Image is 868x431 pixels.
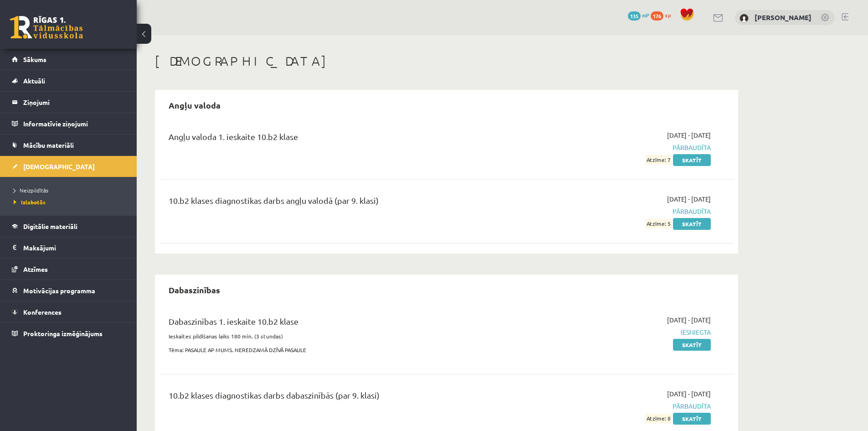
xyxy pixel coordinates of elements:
h2: Dabaszinības [159,279,229,301]
h2: Angļu valoda [159,94,230,116]
a: 176 xp [651,11,675,19]
span: Aktuāli [23,77,45,85]
span: [DATE] - [DATE] [667,194,711,204]
span: Pārbaudīta [539,207,711,216]
div: 10.b2 klases diagnostikas darbs dabaszinībās (par 9. klasi) [169,389,525,406]
legend: Ziņojumi [23,92,125,113]
a: Konferences [12,301,125,322]
span: Neizpildītās [14,187,48,194]
span: 176 [651,11,663,21]
a: Skatīt [673,218,711,230]
a: Aktuāli [12,70,125,91]
p: Ieskaites pildīšanas laiks 180 min. (3 stundas) [169,332,525,340]
a: Skatīt [673,413,711,425]
legend: Informatīvie ziņojumi [23,113,125,134]
p: Tēma: PASAULE AP MUMS. NEREDZAMĀ DZĪVĀ PASAULE [169,346,525,354]
span: Pārbaudīta [539,401,711,411]
a: Proktoringa izmēģinājums [12,323,125,344]
span: Atzīme: 5 [645,219,672,228]
h1: [DEMOGRAPHIC_DATA] [155,53,738,69]
a: Sākums [12,49,125,70]
a: Maksājumi [12,237,125,258]
a: [DEMOGRAPHIC_DATA] [12,156,125,177]
a: Ziņojumi [12,92,125,113]
span: Motivācijas programma [23,286,95,295]
a: Motivācijas programma [12,280,125,301]
a: Mācību materiāli [12,135,125,156]
span: Atzīmes [23,265,48,273]
a: Informatīvie ziņojumi [12,113,125,134]
a: Neizpildītās [14,186,128,194]
span: Sākums [23,55,46,63]
div: Dabaszinības 1. ieskaite 10.b2 klase [169,315,525,332]
div: Angļu valoda 1. ieskaite 10.b2 klase [169,130,525,147]
span: [DEMOGRAPHIC_DATA] [23,162,95,171]
span: Konferences [23,308,62,316]
span: 135 [628,11,641,21]
a: Atzīmes [12,259,125,280]
span: [DATE] - [DATE] [667,315,711,325]
a: 135 mP [628,11,649,19]
span: Atzīme: 7 [645,155,672,165]
span: Pārbaudīta [539,143,711,152]
span: [DATE] - [DATE] [667,130,711,140]
span: Izlabotās [14,198,46,206]
span: xp [665,11,671,19]
a: [PERSON_NAME] [755,13,812,22]
a: Skatīt [673,339,711,351]
span: [DATE] - [DATE] [667,389,711,399]
span: Proktoringa izmēģinājums [23,329,103,338]
div: 10.b2 klases diagnostikas darbs angļu valodā (par 9. klasi) [169,194,525,211]
a: Izlabotās [14,198,128,206]
legend: Maksājumi [23,237,125,258]
span: Atzīme: 8 [645,414,672,423]
span: Iesniegta [539,327,711,337]
span: Digitālie materiāli [23,222,77,230]
img: Kristers Raginskis [740,14,749,23]
a: Digitālie materiāli [12,216,125,237]
span: Mācību materiāli [23,141,74,149]
a: Rīgas 1. Tālmācības vidusskola [10,16,83,39]
a: Skatīt [673,154,711,166]
span: mP [642,11,649,19]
